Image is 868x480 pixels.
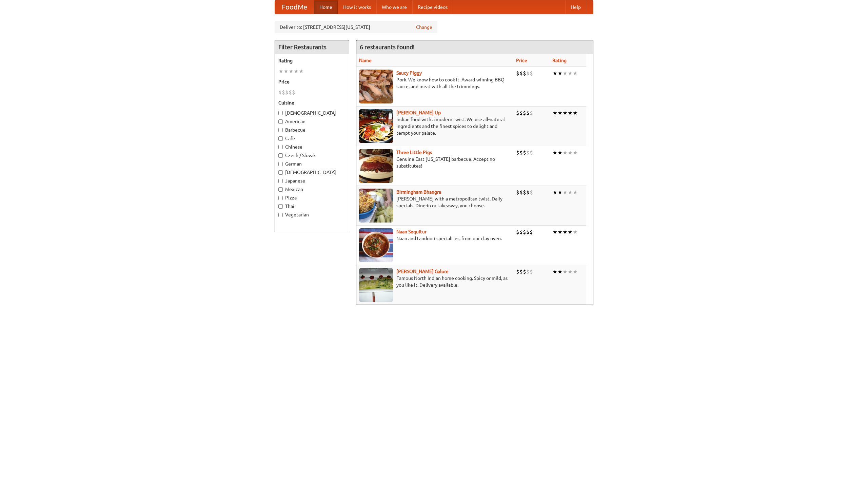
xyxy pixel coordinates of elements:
[552,149,557,156] li: ★
[530,70,533,77] li: $
[338,0,376,14] a: How it works
[516,228,519,236] li: $
[416,24,432,31] a: Change
[568,268,573,275] li: ★
[359,268,393,302] img: currygalore.jpg
[278,203,346,210] label: Thai
[563,70,568,77] li: ★
[278,110,346,116] label: [DEMOGRAPHIC_DATA]
[568,109,573,117] li: ★
[289,89,292,96] li: $
[282,89,285,96] li: $
[396,150,432,155] a: Three Little Pigs
[568,149,573,156] li: ★
[275,0,314,14] a: FoodMe
[557,109,563,117] li: ★
[278,89,282,96] li: $
[568,189,573,196] li: ★
[360,44,415,50] ng-pluralize: 6 restaurants found!
[563,189,568,196] li: ★
[526,109,530,117] li: $
[359,275,511,288] p: Famous North Indian home cooking. Spicy or mild, as you like it. Delivery available.
[278,179,283,183] input: Japanese
[516,70,519,77] li: $
[557,149,563,156] li: ★
[516,58,527,63] a: Price
[530,109,533,117] li: $
[530,149,533,156] li: $
[278,135,346,142] label: Cafe
[519,70,523,77] li: $
[573,268,578,275] li: ★
[376,0,412,14] a: Who we are
[275,40,349,54] h4: Filter Restaurants
[526,228,530,236] li: $
[359,58,372,63] a: Name
[526,268,530,275] li: $
[275,21,437,33] div: Deliver to: [STREET_ADDRESS][US_STATE]
[568,70,573,77] li: ★
[289,68,294,75] li: ★
[519,109,523,117] li: $
[563,109,568,117] li: ★
[523,228,526,236] li: $
[573,189,578,196] li: ★
[563,228,568,236] li: ★
[396,269,449,274] a: [PERSON_NAME] Galore
[552,228,557,236] li: ★
[359,228,393,262] img: naansequitur.jpg
[519,228,523,236] li: $
[359,156,511,169] p: Genuine East [US_STATE] barbecue. Accept no substitutes!
[278,68,283,75] li: ★
[285,89,289,96] li: $
[523,109,526,117] li: $
[278,177,346,184] label: Japanese
[552,189,557,196] li: ★
[278,111,283,115] input: [DEMOGRAPHIC_DATA]
[278,196,283,200] input: Pizza
[283,68,289,75] li: ★
[526,189,530,196] li: $
[278,118,346,125] label: American
[396,189,441,195] a: Birmingham Bhangra
[278,145,283,149] input: Chinese
[552,109,557,117] li: ★
[359,149,393,183] img: littlepigs.jpg
[516,149,519,156] li: $
[396,229,427,234] a: Naan Sequitur
[557,268,563,275] li: ★
[278,187,283,192] input: Mexican
[359,235,511,242] p: Naan and tandoori specialties, from our clay oven.
[557,70,563,77] li: ★
[278,160,346,167] label: German
[557,228,563,236] li: ★
[278,213,283,217] input: Vegetarian
[552,58,567,63] a: Rating
[563,149,568,156] li: ★
[359,195,511,209] p: [PERSON_NAME] with a metropolitan twist. Daily specials. Dine-in or takeaway, you choose.
[278,152,346,159] label: Czech / Slovak
[278,127,346,133] label: Barbecue
[412,0,453,14] a: Recipe videos
[530,228,533,236] li: $
[526,149,530,156] li: $
[278,128,283,132] input: Barbecue
[573,109,578,117] li: ★
[359,70,393,103] img: saucy.jpg
[359,109,393,143] img: curryup.jpg
[278,153,283,158] input: Czech / Slovak
[519,149,523,156] li: $
[530,268,533,275] li: $
[278,186,346,193] label: Mexican
[278,143,346,150] label: Chinese
[523,189,526,196] li: $
[573,70,578,77] li: ★
[396,70,422,76] a: Saucy Piggy
[359,116,511,136] p: Indian food with a modern twist. We use all-natural ingredients and the finest spices to delight ...
[523,268,526,275] li: $
[278,78,346,85] h5: Price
